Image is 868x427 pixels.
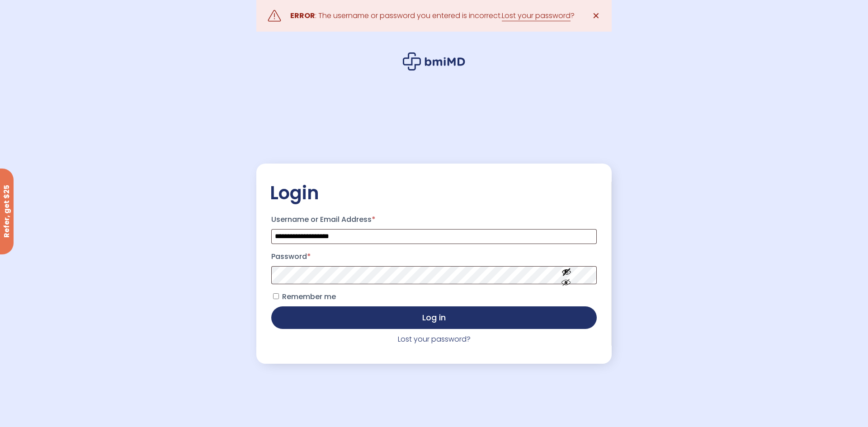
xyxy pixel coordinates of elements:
[271,249,597,264] label: Password
[270,182,598,204] h2: Login
[282,291,336,302] span: Remember me
[271,212,597,227] label: Username or Email Address
[587,7,605,25] a: ✕
[398,334,471,344] a: Lost your password?
[290,9,575,22] div: : The username or password you entered is incorrect. ?
[541,259,592,291] button: Show password
[502,10,571,21] a: Lost your password
[271,306,597,329] button: Log in
[290,10,315,21] strong: ERROR
[273,293,279,299] input: Remember me
[592,9,600,22] span: ✕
